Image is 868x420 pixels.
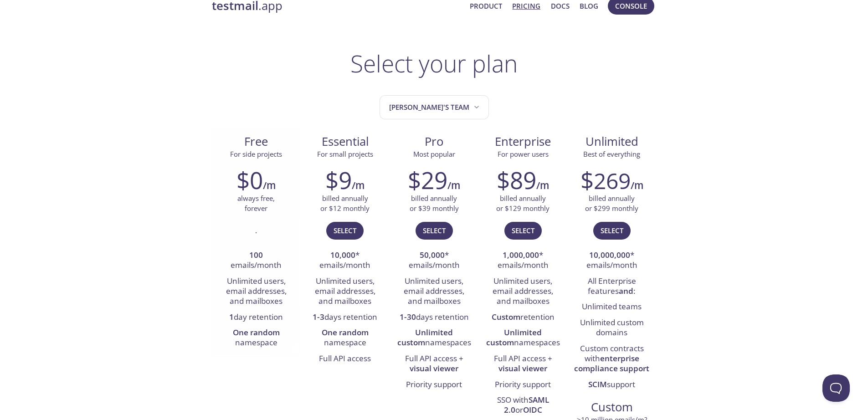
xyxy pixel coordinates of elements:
[574,315,649,341] li: Unlimited custom domains
[574,341,649,377] li: Custom contracts with
[574,248,649,274] li: * emails/month
[486,327,542,348] strong: Unlimited custom
[397,327,453,348] strong: Unlimited custom
[396,274,472,310] li: Unlimited users, email addresses, and mailboxes
[536,178,549,193] h6: /m
[396,325,472,351] li: namespaces
[396,377,472,393] li: Priority support
[580,166,631,194] h2: $
[219,248,294,274] li: emails/month
[498,149,549,159] span: For power users
[308,310,383,325] li: days retention
[308,351,383,367] li: Full API access
[236,166,263,194] h2: $0
[396,248,472,274] li: * emails/month
[400,312,416,322] strong: 1-30
[350,50,518,77] h1: Select your plan
[410,194,459,213] p: billed annually or $39 monthly
[485,377,560,393] li: Priority support
[497,166,536,194] h2: $89
[322,327,369,338] strong: One random
[504,222,542,239] button: Select
[485,248,560,274] li: * emails/month
[408,166,447,194] h2: $29
[326,222,364,239] button: Select
[423,225,446,236] span: Select
[492,312,520,322] strong: Custom
[263,178,276,193] h6: /m
[308,274,383,310] li: Unlimited users, email addresses, and mailboxes
[330,250,355,260] strong: 10,000
[485,310,560,325] li: retention
[249,250,263,260] strong: 100
[396,310,472,325] li: days retention
[485,274,560,310] li: Unlimited users, email addresses, and mailboxes
[313,312,324,322] strong: 1-3
[512,225,534,236] span: Select
[447,178,460,193] h6: /m
[229,312,234,322] strong: 1
[416,222,453,239] button: Select
[496,194,550,213] p: billed annually or $129 monthly
[219,134,293,149] span: Free
[586,133,638,149] span: Unlimited
[410,363,458,374] strong: visual viewer
[308,134,382,149] span: Essential
[308,248,383,274] li: * emails/month
[575,400,649,415] span: Custom
[486,134,560,149] span: Enterprise
[574,377,649,393] li: support
[588,379,607,389] strong: SCIM
[822,374,850,402] iframe: Help Scout Beacon - Open
[601,225,623,236] span: Select
[219,310,294,325] li: day retention
[574,299,649,315] li: Unlimited teams
[320,194,370,213] p: billed annually or $12 monthly
[619,286,633,296] strong: and
[397,134,471,149] span: Pro
[503,250,539,260] strong: 1,000,000
[219,325,294,351] li: namespace
[396,351,472,377] li: Full API access +
[585,194,638,213] p: billed annually or $299 monthly
[485,351,560,377] li: Full API access +
[593,222,631,239] button: Select
[233,327,280,338] strong: One random
[219,274,294,310] li: Unlimited users, email addresses, and mailboxes
[589,250,630,260] strong: 10,000,000
[523,405,542,415] strong: OIDC
[498,363,547,374] strong: visual viewer
[485,393,560,419] li: SSO with or
[504,394,549,415] strong: SAML 2.0
[485,325,560,351] li: namespaces
[380,95,489,119] button: Tanmay's team
[413,149,455,159] span: Most popular
[574,274,649,300] li: All Enterprise features :
[631,178,643,193] h6: /m
[325,166,352,194] h2: $9
[230,149,282,159] span: For side projects
[594,166,631,195] span: 269
[583,149,640,159] span: Best of everything
[574,353,649,374] strong: enterprise compliance support
[334,225,356,236] span: Select
[420,250,445,260] strong: 50,000
[317,149,373,159] span: For small projects
[352,178,365,193] h6: /m
[237,194,275,213] p: always free, forever
[308,325,383,351] li: namespace
[389,101,481,113] span: [PERSON_NAME]'s team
